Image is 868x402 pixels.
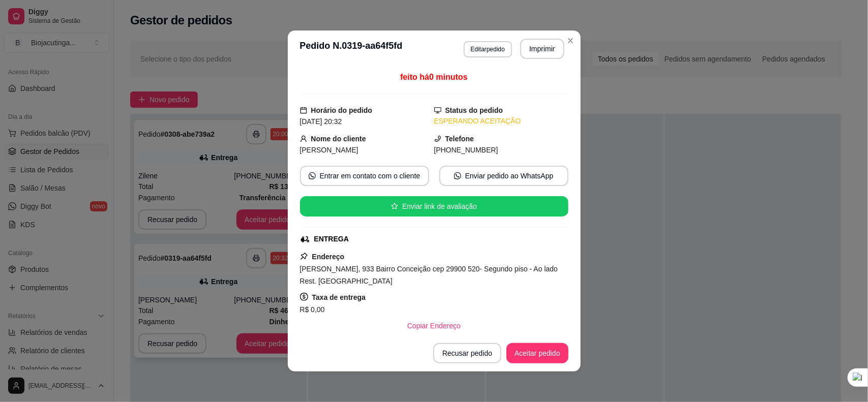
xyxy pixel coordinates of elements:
span: pushpin [300,252,308,260]
span: calendar [300,107,307,114]
strong: Taxa de entrega [312,293,366,301]
button: whats-appEnviar pedido ao WhatsApp [439,166,568,186]
span: phone [434,135,441,142]
button: Recusar pedido [433,343,501,363]
span: [DATE] 20:32 [300,117,342,126]
button: Close [562,33,579,49]
button: Editarpedido [464,41,512,57]
span: feito há 0 minutos [400,73,467,81]
strong: Horário do pedido [311,106,373,114]
strong: Endereço [312,253,345,261]
button: Imprimir [520,39,564,59]
h3: Pedido N. 0319-aa64f5fd [300,39,403,59]
span: R$ 0,00 [300,305,325,314]
div: ENTREGA [314,234,349,244]
button: starEnviar link de avaliação [300,196,568,217]
button: Aceitar pedido [506,343,568,363]
div: ESPERANDO ACEITAÇÃO [434,116,568,127]
strong: Telefone [445,135,474,143]
span: star [391,203,398,210]
strong: Nome do cliente [311,135,366,143]
button: whats-appEntrar em contato com o cliente [300,166,429,186]
button: Copiar Endereço [399,316,469,336]
strong: Status do pedido [445,106,503,114]
span: [PHONE_NUMBER] [434,146,498,154]
span: user [300,135,307,142]
span: dollar [300,293,308,301]
span: [PERSON_NAME] [300,146,358,154]
span: [PERSON_NAME], 933 Bairro Conceição cep 29900 520- Segundo piso - Ao lado Rest. [GEOGRAPHIC_DATA] [300,265,558,285]
span: whats-app [309,172,316,179]
span: desktop [434,107,441,114]
span: whats-app [454,172,461,179]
